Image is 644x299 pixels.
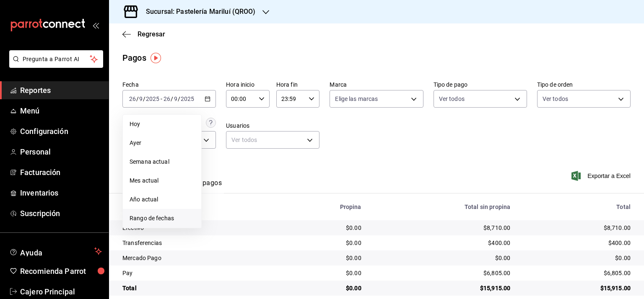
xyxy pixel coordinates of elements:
label: Marca [330,82,423,88]
span: Inventarios [20,187,102,198]
span: / [171,95,173,102]
label: Tipo de orden [537,82,631,88]
button: Regresar [122,30,165,38]
span: Cajero Principal [20,286,102,297]
label: Fecha [122,82,216,88]
span: - [161,95,162,102]
div: $0.00 [287,254,361,262]
button: Exportar a Excel [573,171,631,181]
a: Pregunta a Parrot AI [6,61,103,70]
div: Total [122,284,274,292]
span: Hoy [130,120,195,129]
div: $15,915.00 [375,284,511,292]
div: Transferencias [122,239,274,247]
span: Ver todos [439,95,465,103]
label: Usuarios [226,123,319,129]
span: Elige las marcas [335,95,378,103]
div: $15,915.00 [524,284,631,292]
span: Rango de fechas [130,214,195,223]
img: Tooltip marker [151,53,161,63]
input: ---- [145,95,160,102]
span: Semana actual [130,157,195,166]
div: $0.00 [524,254,631,262]
span: Año actual [130,195,195,204]
button: open_drawer_menu [92,22,99,28]
h3: Sucursal: Pastelería Mariluí (QROO) [139,7,256,17]
div: Pagos [122,52,146,64]
div: Total sin propina [375,204,511,210]
div: Pay [122,269,274,277]
span: / [143,95,145,102]
button: Ver pagos [190,179,222,193]
input: ---- [180,95,195,102]
span: Facturación [20,167,102,178]
div: $6,805.00 [375,269,511,277]
span: Ver todos [543,95,568,103]
span: Personal [20,146,102,157]
div: Propina [287,204,361,210]
div: $6,805.00 [524,269,631,277]
span: Recomienda Parrot [20,265,102,277]
div: $0.00 [287,224,361,232]
div: $0.00 [375,254,511,262]
div: $0.00 [287,284,361,292]
label: Tipo de pago [434,82,527,88]
div: $400.00 [524,239,631,247]
div: $0.00 [287,269,361,277]
input: -- [174,95,178,102]
div: Ver todos [226,131,319,149]
span: Reportes [20,85,102,96]
span: Regresar [138,30,165,38]
div: Total [524,204,631,210]
span: Configuración [20,126,102,137]
input: -- [129,95,136,102]
div: $8,710.00 [524,224,631,232]
label: Hora inicio [226,82,270,88]
input: -- [139,95,143,102]
div: $400.00 [375,239,511,247]
span: Ayuda [20,246,91,256]
span: / [178,95,180,102]
span: Mes actual [130,176,195,185]
div: Mercado Pago [122,254,274,262]
span: Suscripción [20,208,102,219]
div: $8,710.00 [375,224,511,232]
div: $0.00 [287,239,361,247]
span: Ayer [130,139,195,147]
span: / [136,95,139,102]
button: Pregunta a Parrot AI [9,50,103,68]
span: Menú [20,105,102,116]
label: Hora fin [276,82,320,88]
span: Pregunta a Parrot AI [23,55,90,64]
input: -- [163,95,171,102]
